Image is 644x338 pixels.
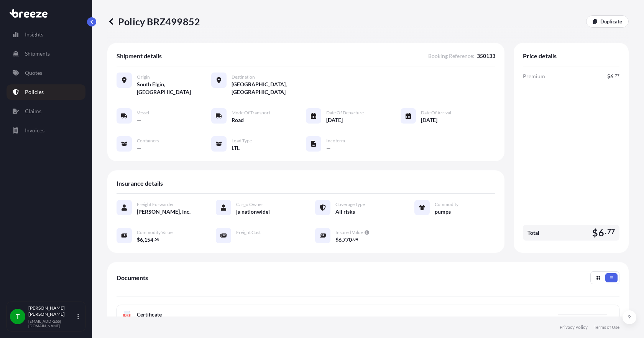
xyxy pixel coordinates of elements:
[137,138,159,144] span: Containers
[600,18,622,25] p: Duplicate
[352,238,353,241] span: .
[607,74,610,79] span: $
[125,314,130,317] text: PDF
[435,208,451,216] span: pumps
[117,274,148,282] span: Documents
[523,73,545,80] span: Premium
[523,52,557,60] span: Price details
[232,81,306,96] span: [GEOGRAPHIC_DATA], [GEOGRAPHIC_DATA]
[326,116,343,124] span: [DATE]
[7,27,85,42] a: Insights
[137,110,149,116] span: Vessel
[477,52,495,60] span: 350133
[232,144,240,152] span: LTL
[137,208,191,216] span: [PERSON_NAME], Inc.
[25,50,50,58] p: Shipments
[28,305,76,317] p: [PERSON_NAME] [PERSON_NAME]
[338,237,342,242] span: 6
[586,15,629,28] a: Duplicate
[25,107,41,115] p: Claims
[232,116,244,124] span: Road
[343,237,352,242] span: 770
[232,138,252,144] span: Load Type
[326,110,364,116] span: Date of Departure
[335,229,363,236] span: Insured Value
[236,236,241,244] span: —
[7,84,85,100] a: Policies
[335,237,338,242] span: $
[107,15,200,28] p: Policy BRZ499852
[326,144,331,152] span: —
[25,88,44,96] p: Policies
[607,229,615,234] span: 77
[117,180,163,187] span: Insurance details
[25,31,43,38] p: Insights
[25,69,42,77] p: Quotes
[435,201,458,208] span: Commodity
[137,81,211,96] span: South Elgin, [GEOGRAPHIC_DATA]
[615,74,619,77] span: 77
[335,201,365,208] span: Coverage Type
[144,237,153,242] span: 154
[610,74,613,79] span: 6
[137,311,162,318] span: Certificate
[592,228,598,237] span: $
[155,238,159,241] span: 58
[7,46,85,61] a: Shipments
[421,110,451,116] span: Date of Arrival
[154,238,154,241] span: .
[326,138,345,144] span: Incoterm
[614,74,614,77] span: .
[236,201,263,208] span: Cargo Owner
[560,324,588,330] a: Privacy Policy
[137,237,140,242] span: $
[353,238,358,241] span: 04
[7,123,85,138] a: Invoices
[7,65,85,81] a: Quotes
[117,52,162,60] span: Shipment details
[236,229,261,236] span: Freight Cost
[25,127,44,134] p: Invoices
[137,144,141,152] span: —
[605,229,606,234] span: .
[137,201,174,208] span: Freight Forwarder
[143,237,144,242] span: ,
[527,229,539,237] span: Total
[232,110,270,116] span: Mode of Transport
[137,229,172,236] span: Commodity Value
[236,208,270,216] span: ja nationwidei
[137,74,150,80] span: Origin
[137,116,141,124] span: —
[594,324,619,330] a: Terms of Use
[232,74,255,80] span: Destination
[335,208,355,216] span: All risks
[342,237,343,242] span: ,
[16,313,20,320] span: T
[7,104,85,119] a: Claims
[428,52,475,60] span: Booking Reference :
[598,228,604,237] span: 6
[140,237,143,242] span: 6
[28,319,76,328] p: [EMAIL_ADDRESS][DOMAIN_NAME]
[421,116,437,124] span: [DATE]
